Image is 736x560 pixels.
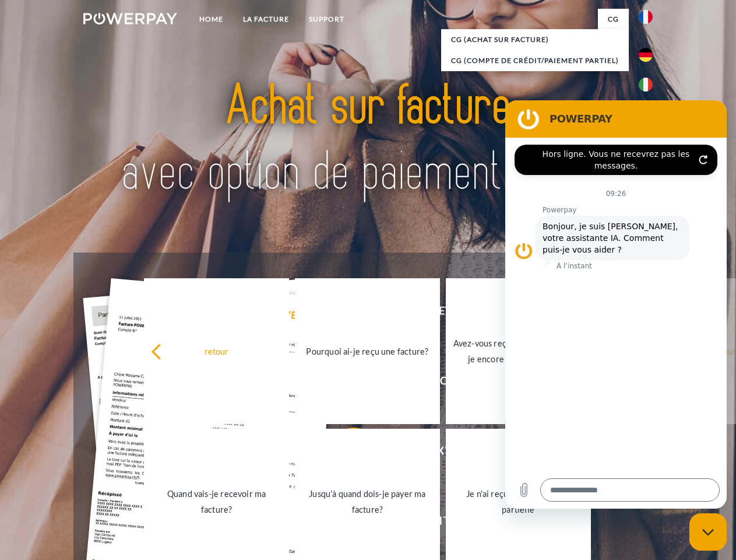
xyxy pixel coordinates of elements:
[302,486,433,517] div: Jusqu'à quand dois-je payer ma facture?
[441,50,629,71] a: CG (Compte de crédit/paiement partiel)
[151,343,282,359] div: retour
[189,9,233,30] a: Home
[233,9,299,30] a: LA FACTURE
[639,10,653,24] img: fr
[302,343,433,359] div: Pourquoi ai-je reçu une facture?
[639,78,653,92] img: it
[453,486,584,517] div: Je n'ai reçu qu'une livraison partielle
[441,29,629,50] a: CG (achat sur facture)
[639,48,653,62] img: de
[299,9,354,30] a: Support
[505,100,727,509] iframe: Fenêtre de messagerie
[446,278,591,424] a: Avez-vous reçu mes paiements, ai-je encore un solde ouvert?
[83,13,177,24] img: logo-powerpay-white.svg
[598,9,629,30] a: CG
[689,513,727,551] iframe: Bouton de lancement de la fenêtre de messagerie, conversation en cours
[111,56,625,223] img: title-powerpay_fr.svg
[453,335,584,367] div: Avez-vous reçu mes paiements, ai-je encore un solde ouvert?
[151,486,282,517] div: Quand vais-je recevoir ma facture?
